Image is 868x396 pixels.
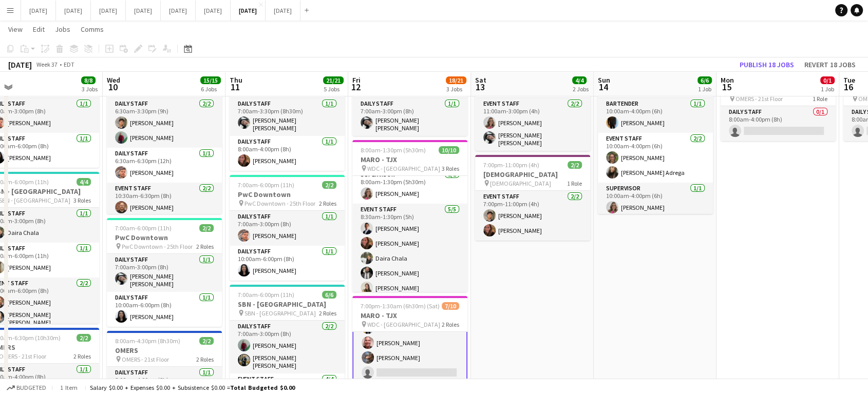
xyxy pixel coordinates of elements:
[367,165,440,172] span: WDC - [GEOGRAPHIC_DATA]
[55,25,70,34] span: Jobs
[598,183,713,217] app-card-role: Supervisor1/110:00am-4:00pm (6h)[PERSON_NAME]
[735,58,798,71] button: Publish 18 jobs
[33,25,45,34] span: Edit
[352,75,361,85] span: Fri
[721,106,836,141] app-card-role: Daily Staff0/18:00am-4:00pm (8h)
[51,23,74,36] a: Jobs
[228,81,242,93] span: 11
[56,384,81,391] span: 1 item
[81,76,96,84] span: 8/8
[475,62,590,151] app-job-card: 11:00am-3:00pm (4h)2/2[DEMOGRAPHIC_DATA] [DEMOGRAPHIC_DATA]1 RoleEvent Staff2/211:00am-3:00pm (4h...
[367,321,440,328] span: WDC - [GEOGRAPHIC_DATA]
[352,98,467,136] app-card-role: Daily Staff1/17:00am-3:00pm (8h)[PERSON_NAME] [PERSON_NAME]
[598,62,713,214] app-job-card: 10:00am-4:00pm (6h)6/6APEX - [PERSON_NAME] APEX - [PERSON_NAME]4 RolesBartender1/110:00am-4:00pm ...
[105,81,120,93] span: 10
[352,62,467,136] div: 7:00am-3:00pm (8h)1/1PwC Downtown PwC Downtown - 25th Floor1 RoleDaily Staff1/17:00am-3:00pm (8h)...
[442,321,459,328] span: 2 Roles
[107,218,222,327] app-job-card: 7:00am-6:00pm (11h)2/2PwC Downtown PwC Downtown - 25th Floor2 RolesDaily Staff1/17:00am-3:00pm (8...
[474,81,486,93] span: 13
[244,309,316,317] span: SBN - [GEOGRAPHIC_DATA]
[91,1,126,21] button: [DATE]
[107,292,222,327] app-card-role: Daily Staff1/110:00am-6:00pm (8h)[PERSON_NAME]
[73,196,91,204] span: 3 Roles
[352,169,467,204] app-card-role: Supervisor1/18:00am-1:30pm (5h30m)[PERSON_NAME]
[199,337,214,345] span: 2/2
[719,81,734,93] span: 15
[698,85,711,93] div: 1 Job
[230,384,295,391] span: Total Budgeted $0.00
[8,60,32,70] div: [DATE]
[90,384,295,391] div: Salary $0.00 + Expenses $0.00 + Subsistence $0.00 =
[230,190,345,199] h3: PwC Downtown
[126,1,161,21] button: [DATE]
[821,85,834,93] div: 1 Job
[800,58,860,71] button: Revert 18 jobs
[483,161,539,169] span: 7:00pm-11:00pm (4h)
[231,1,266,21] button: [DATE]
[352,204,467,298] app-card-role: Event Staff5/58:30am-1:30pm (5h)[PERSON_NAME][PERSON_NAME]Daira Chala[PERSON_NAME][PERSON_NAME]
[115,337,180,345] span: 8:00am-4:30pm (8h30m)
[361,146,426,154] span: 8:00am-1:30pm (5h30m)
[122,243,193,250] span: PwC Downtown - 25th Floor
[573,85,589,93] div: 2 Jobs
[442,302,459,310] span: 7/10
[352,311,467,320] h3: MARO - TJX
[813,95,827,103] span: 1 Role
[598,133,713,183] app-card-role: Event Staff2/210:00am-4:00pm (6h)[PERSON_NAME][PERSON_NAME] Adrega
[5,382,48,393] button: Budgeted
[199,224,214,232] span: 2/2
[4,23,27,36] a: View
[107,62,222,214] app-job-card: 6:30am-6:30pm (12h)5/5SBN - [GEOGRAPHIC_DATA] SBN - [GEOGRAPHIC_DATA]3 RolesDaily Staff2/26:30am-...
[56,1,91,21] button: [DATE]
[82,85,98,93] div: 3 Jobs
[820,76,835,84] span: 0/1
[322,291,336,299] span: 6/6
[735,95,783,103] span: OMERS - 21st Floor
[107,183,222,235] app-card-role: Event Staff2/210:30am-6:30pm (8h)[PERSON_NAME]
[107,98,222,148] app-card-role: Daily Staff2/26:30am-3:30pm (9h)[PERSON_NAME][PERSON_NAME]
[8,25,23,34] span: View
[842,81,855,93] span: 16
[843,75,855,85] span: Tue
[107,233,222,242] h3: PwC Downtown
[596,81,610,93] span: 14
[238,291,294,299] span: 7:00am-6:00pm (11h)
[161,1,196,21] button: [DATE]
[244,200,315,207] span: PwC Downtown - 25th Floor
[64,61,74,68] div: EDT
[230,136,345,171] app-card-role: Daily Staff1/18:00am-4:00pm (8h)[PERSON_NAME]
[351,81,361,93] span: 12
[230,175,345,281] app-job-card: 7:00am-6:00pm (11h)2/2PwC Downtown PwC Downtown - 25th Floor2 RolesDaily Staff1/17:00am-3:00pm (8...
[200,76,221,84] span: 15/15
[29,23,49,36] a: Edit
[475,155,590,241] app-job-card: 7:00pm-11:00pm (4h)2/2[DEMOGRAPHIC_DATA] [DEMOGRAPHIC_DATA]1 RoleEvent Staff2/27:00pm-11:00pm (4h...
[721,62,836,141] app-job-card: Draft8:00am-4:00pm (8h)0/1OMERS OMERS - 21st Floor1 RoleDaily Staff0/18:00am-4:00pm (8h)
[230,62,345,171] app-job-card: 7:00am-4:00pm (9h)2/2OMERS OMERS - 21st Floor2 RolesDaily Staff1/17:00am-3:30pm (8h30m)[PERSON_NA...
[81,25,104,34] span: Comms
[77,334,91,342] span: 2/2
[230,321,345,373] app-card-role: Daily Staff2/27:00am-3:00pm (8h)[PERSON_NAME][PERSON_NAME] [PERSON_NAME]
[230,98,345,136] app-card-role: Daily Staff1/17:00am-3:30pm (8h30m)[PERSON_NAME] [PERSON_NAME]
[73,352,91,360] span: 2 Roles
[266,1,300,21] button: [DATE]
[196,355,214,363] span: 2 Roles
[196,1,231,21] button: [DATE]
[442,165,459,172] span: 3 Roles
[475,75,486,85] span: Sat
[122,355,169,363] span: OMERS - 21st Floor
[230,246,345,281] app-card-role: Daily Staff1/110:00am-6:00pm (8h)[PERSON_NAME]
[475,191,590,241] app-card-role: Event Staff2/27:00pm-11:00pm (4h)[PERSON_NAME][PERSON_NAME]
[107,254,222,292] app-card-role: Daily Staff1/17:00am-3:00pm (8h)[PERSON_NAME] [PERSON_NAME]
[361,302,440,310] span: 7:00pm-1:30am (6h30m) (Sat)
[567,180,582,187] span: 1 Role
[34,61,60,68] span: Week 37
[598,98,713,133] app-card-role: Bartender1/110:00am-4:00pm (6h)[PERSON_NAME]
[446,76,466,84] span: 18/21
[598,75,610,85] span: Sun
[475,98,590,151] app-card-role: Event Staff2/211:00am-3:00pm (4h)[PERSON_NAME][PERSON_NAME] [PERSON_NAME]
